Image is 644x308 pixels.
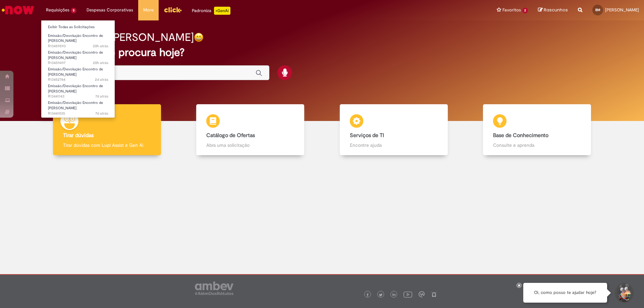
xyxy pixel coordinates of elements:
[206,142,294,148] p: Abra uma solicitação
[493,132,548,139] b: Base de Conhecimento
[48,67,103,77] span: Emissão/Devolução Encontro de [PERSON_NAME]
[41,82,115,97] a: Aberto R13441143 : Emissão/Devolução Encontro de Contas Fornecedor
[93,44,108,49] time: 28/08/2025 17:33:14
[48,100,103,111] span: Emissão/Devolução Encontro de [PERSON_NAME]
[544,7,568,13] span: Rascunhos
[605,7,639,13] span: [PERSON_NAME]
[95,94,108,99] time: 22/08/2025 17:36:06
[41,32,115,47] a: Aberto R13459593 : Emissão/Devolução Encontro de Contas Fornecedor
[46,7,69,13] span: Requisições
[179,104,322,156] a: Catálogo de Ofertas Abra uma solicitação
[419,291,425,297] img: logo_footer_workplace.png
[379,293,382,297] img: logo_footer_twitter.png
[523,283,607,303] div: Oi, como posso te ajudar hoje?
[41,49,115,63] a: Aberto R13459497 : Emissão/Devolução Encontro de Contas Fornecedor
[95,111,108,116] time: 22/08/2025 17:13:55
[493,142,581,148] p: Consulte e aprenda
[350,132,384,139] b: Serviços de TI
[322,104,466,156] a: Serviços de TI Encontre ajuda
[48,94,108,99] span: R13441143
[58,47,586,58] h2: O que você procura hoje?
[95,111,108,116] span: 7d atrás
[71,8,76,13] span: 5
[614,283,634,303] button: Iniciar Conversa de Suporte
[41,20,115,118] ul: Requisições
[48,83,103,94] span: Emissão/Devolução Encontro de [PERSON_NAME]
[95,94,108,99] span: 7d atrás
[164,5,182,15] img: click_logo_yellow_360x200.png
[41,23,115,31] a: Exibir Todas as Solicitações
[41,99,115,114] a: Aberto R13441035 : Emissão/Devolução Encontro de Contas Fornecedor
[93,60,108,65] span: 20h atrás
[87,7,133,13] span: Despesas Corporativas
[63,142,151,148] p: Tirar dúvidas com Lupi Assist e Gen Ai
[538,7,568,13] a: Rascunhos
[195,282,233,295] img: logo_footer_ambev_rotulo_gray.png
[48,60,108,66] span: R13459497
[48,44,108,49] span: R13459593
[58,32,194,43] h2: Boa tarde, [PERSON_NAME]
[206,132,255,139] b: Catálogo de Ofertas
[192,7,230,15] div: Padroniza
[93,44,108,49] span: 20h atrás
[431,291,437,297] img: logo_footer_naosei.png
[48,33,103,44] span: Emissão/Devolução Encontro de [PERSON_NAME]
[48,77,108,82] span: R13452744
[522,8,528,13] span: 2
[194,33,204,42] img: happy-face.png
[502,7,521,13] span: Favoritos
[41,66,115,80] a: Aberto R13452744 : Emissão/Devolução Encontro de Contas Fornecedor
[95,77,108,82] span: 2d atrás
[1,3,35,17] img: ServiceNow
[93,60,108,65] time: 28/08/2025 17:19:09
[466,104,609,156] a: Base de Conhecimento Consulte e aprenda
[350,142,438,148] p: Encontre ajuda
[366,293,369,297] img: logo_footer_facebook.png
[35,104,179,156] a: Tirar dúvidas Tirar dúvidas com Lupi Assist e Gen Ai
[63,132,94,139] b: Tirar dúvidas
[143,7,154,13] span: More
[595,8,600,12] span: BM
[404,290,412,299] img: logo_footer_youtube.png
[392,293,396,297] img: logo_footer_linkedin.png
[48,50,103,60] span: Emissão/Devolução Encontro de [PERSON_NAME]
[95,77,108,82] time: 27/08/2025 14:22:04
[48,111,108,116] span: R13441035
[214,7,230,15] p: +GenAi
